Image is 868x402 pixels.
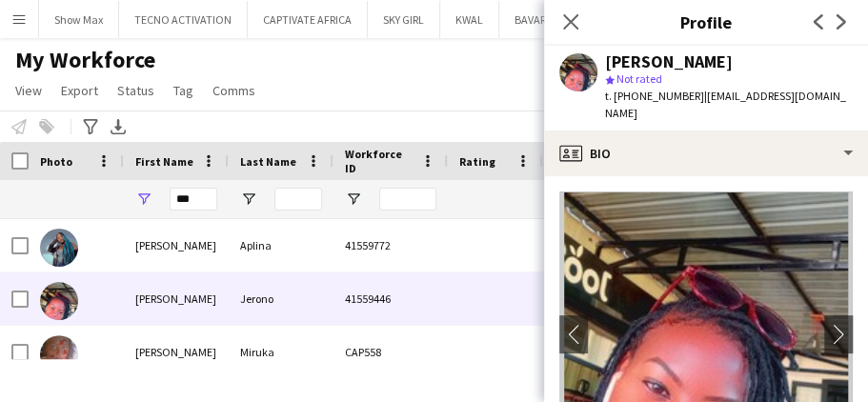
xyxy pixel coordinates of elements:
[440,1,499,38] button: KWAL
[39,1,119,38] button: Show Max
[124,326,229,378] div: [PERSON_NAME]
[119,1,248,38] button: TECNO ACTIVATION
[345,191,362,208] button: Open Filter Menu
[274,188,322,211] input: Last Name Filter Input
[229,219,333,271] div: Aplina
[40,154,72,169] span: Photo
[616,71,662,86] span: Not rated
[124,219,229,271] div: [PERSON_NAME]
[40,229,78,267] img: Mary Aplina
[212,82,255,99] span: Comms
[248,1,368,38] button: CAPTIVATE AFRICA
[333,326,448,378] div: CAP558
[53,78,106,103] a: Export
[170,188,217,211] input: First Name Filter Input
[124,272,229,325] div: [PERSON_NAME]
[40,335,78,373] img: Marian Miruka
[240,191,257,208] button: Open Filter Menu
[8,78,50,103] a: View
[205,78,263,103] a: Comms
[605,89,846,120] span: | [EMAIL_ADDRESS][DOMAIN_NAME]
[15,46,155,74] span: My Workforce
[110,78,162,103] a: Status
[61,82,98,99] span: Export
[379,188,436,211] input: Workforce ID Filter Input
[40,282,78,320] img: Maryanne Jerono
[173,82,193,99] span: Tag
[368,1,440,38] button: SKY GIRL
[107,115,130,138] app-action-btn: Export XLSX
[544,10,868,34] h3: Profile
[229,326,333,378] div: Miruka
[605,53,733,70] div: [PERSON_NAME]
[135,154,193,169] span: First Name
[499,1,606,38] button: BAVARIA SMALT
[79,115,102,138] app-action-btn: Advanced filters
[333,219,448,271] div: 41559772
[229,272,333,325] div: Jerono
[459,154,495,169] span: Rating
[15,82,42,99] span: View
[605,89,704,103] span: t. [PHONE_NUMBER]
[166,78,201,103] a: Tag
[117,82,154,99] span: Status
[345,147,414,175] span: Workforce ID
[544,131,868,176] div: Bio
[135,191,152,208] button: Open Filter Menu
[240,154,296,169] span: Last Name
[333,272,448,325] div: 41559446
